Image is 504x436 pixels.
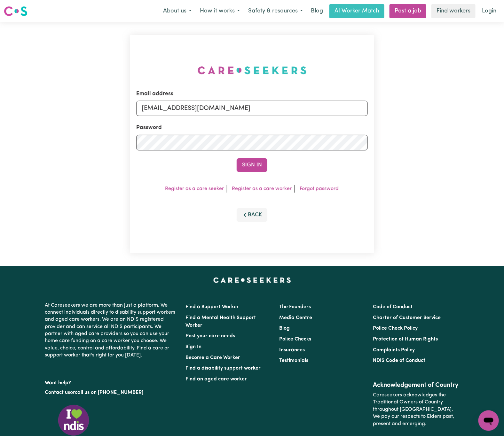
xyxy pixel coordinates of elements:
[373,381,459,389] h2: Acknowledgement of Country
[237,208,267,222] button: Back
[185,366,261,371] a: Find a disability support worker
[45,377,178,386] p: Want help?
[196,4,244,18] button: How it works
[4,4,28,19] a: Careseekers logo
[45,386,178,399] p: or
[279,348,305,353] a: Insurances
[232,186,292,191] a: Register as a care worker
[431,4,476,18] a: Find workers
[300,186,339,191] a: Forgot password
[136,101,368,116] input: Email address
[136,90,173,98] label: Email address
[307,4,327,18] a: Blog
[373,348,415,353] a: Complaints Policy
[4,5,28,17] img: Careseekers logo
[373,358,426,363] a: NDIS Code of Conduct
[373,326,418,331] a: Police Check Policy
[185,344,201,349] a: Sign In
[159,4,196,18] button: About us
[185,355,240,360] a: Become a Care Worker
[185,333,235,339] a: Post your care needs
[478,4,500,18] a: Login
[373,315,441,320] a: Charter of Customer Service
[136,124,162,132] label: Password
[185,377,247,382] a: Find an aged care worker
[45,299,178,362] p: At Careseekers we are more than just a platform. We connect individuals directly to disability su...
[185,315,256,328] a: Find a Mental Health Support Worker
[45,390,70,395] a: Contact us
[185,304,239,310] a: Find a Support Worker
[478,410,499,431] iframe: Button to launch messaging window
[329,4,384,18] a: AI Worker Match
[373,304,413,310] a: Code of Conduct
[279,337,311,342] a: Police Checks
[279,326,290,331] a: Blog
[279,315,312,320] a: Media Centre
[165,186,224,191] a: Register as a care seeker
[237,158,267,172] button: Sign In
[373,337,438,342] a: Protection of Human Rights
[373,389,459,430] p: Careseekers acknowledges the Traditional Owners of Country throughout [GEOGRAPHIC_DATA]. We pay o...
[279,358,308,363] a: Testimonials
[213,278,291,283] a: Careseekers home page
[244,4,307,18] button: Safety & resources
[390,4,426,18] a: Post a job
[75,390,143,395] a: call us on [PHONE_NUMBER]
[279,304,311,310] a: The Founders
